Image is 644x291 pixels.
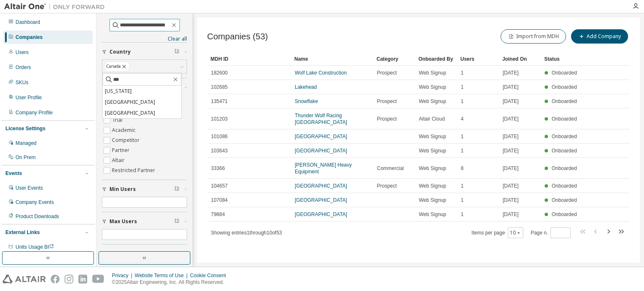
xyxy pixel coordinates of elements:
span: Max Users [109,218,137,225]
span: Country [109,49,131,55]
span: 4 [461,116,464,122]
span: [DATE] [503,133,519,140]
span: Onboarded [552,134,577,139]
span: Onboarded [552,183,577,189]
img: altair_logo.svg [3,275,46,283]
span: Web Signup [419,133,446,140]
span: [DATE] [503,116,519,122]
span: Onboarded [552,165,577,171]
div: Company Profile [16,109,53,116]
span: Onboarded [552,211,577,217]
span: [DATE] [503,183,519,189]
span: 79884 [211,211,225,218]
div: SKUs [16,79,29,86]
span: Prospect [377,183,397,189]
div: Cookie Consent [190,272,231,279]
span: Altair Cloud [419,116,445,122]
button: Add Company [571,29,628,44]
label: Altair [112,155,126,165]
span: [DATE] [503,165,519,172]
div: Users [16,49,29,56]
span: Web Signup [419,197,446,203]
div: Joined On [502,52,538,66]
span: Onboarded [552,70,577,76]
button: Min Users [102,180,187,198]
div: Canada [104,62,130,72]
label: Trial [112,115,124,125]
button: Country [102,43,187,61]
span: Onboarded [552,98,577,104]
span: Companies (53) [207,32,268,41]
span: Showing entries 1 through 10 of 53 [211,230,282,236]
div: Name [294,52,370,66]
span: Clear filter [174,218,179,225]
span: [DATE] [503,211,519,218]
div: Canada [102,60,187,73]
div: External Links [5,229,40,236]
div: Orders [16,64,31,71]
button: Import from MDH [501,29,566,44]
span: 1 [461,211,464,218]
div: Dashboard [16,19,40,26]
img: Altair One [4,3,109,11]
span: Prospect [377,98,397,105]
img: youtube.svg [92,275,104,283]
span: [DATE] [503,147,519,154]
button: Max Users [102,212,187,231]
span: 1 [461,70,464,76]
div: Company Events [16,199,54,206]
label: Restricted Partner [112,165,157,175]
a: [GEOGRAPHIC_DATA] [295,183,347,189]
div: On Prem [16,154,36,161]
a: [GEOGRAPHIC_DATA] [295,134,347,139]
div: Managed [16,140,36,147]
span: Web Signup [419,147,446,154]
span: 33366 [211,165,225,172]
span: Units Usage BI [16,244,54,250]
span: 103643 [211,147,228,154]
span: 8 [461,165,464,172]
span: Onboarded [552,116,577,122]
div: Category [377,52,412,66]
span: 101203 [211,116,228,122]
label: Academic [112,125,137,135]
img: facebook.svg [51,275,60,283]
button: Is Channel Partner [102,245,187,263]
span: Clear filter [174,186,179,193]
span: Onboarded [552,84,577,90]
span: 135471 [211,98,228,105]
span: Min Users [109,186,136,193]
span: 1 [461,183,464,189]
span: 102685 [211,84,228,90]
div: Companies [16,34,43,41]
img: instagram.svg [65,275,73,283]
div: User Events [16,185,43,191]
div: Users [460,52,496,66]
a: [GEOGRAPHIC_DATA] [295,197,347,203]
img: linkedin.svg [78,275,87,283]
div: Product Downloads [16,213,59,220]
span: [DATE] [503,98,519,105]
span: 182600 [211,70,228,76]
li: [US_STATE] [103,86,182,97]
span: Web Signup [419,84,446,90]
span: Prospect [377,70,397,76]
span: 1 [461,133,464,140]
span: Clear filter [174,49,179,55]
span: Web Signup [419,98,446,105]
span: Onboarded [552,197,577,203]
span: [DATE] [503,84,519,90]
span: [DATE] [503,197,519,203]
span: Web Signup [419,211,446,218]
span: Items per page [472,227,523,238]
div: Events [5,170,22,177]
a: Thunder Wolf Racing [GEOGRAPHIC_DATA] [295,113,347,125]
p: © 2025 Altair Engineering, Inc. All Rights Reserved. [112,279,231,286]
span: 1 [461,84,464,90]
div: Website Terms of Use [135,272,190,279]
span: [DATE] [503,70,519,76]
span: Web Signup [419,183,446,189]
label: Competitor [112,135,141,145]
span: Page n. [531,227,571,238]
a: Wolf Lake Construction [295,70,347,76]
